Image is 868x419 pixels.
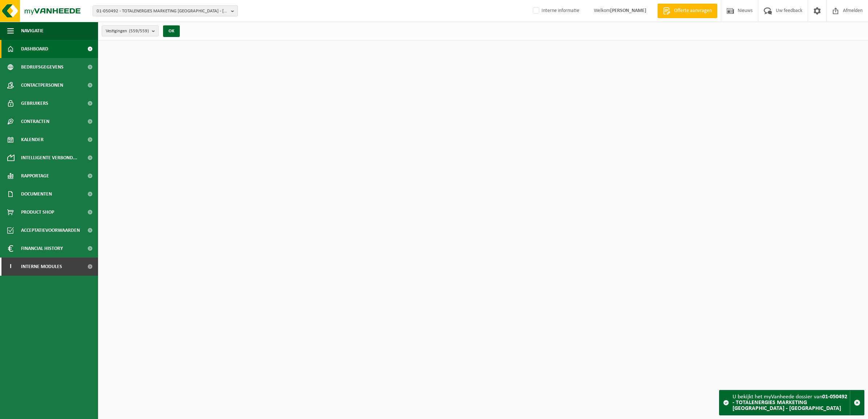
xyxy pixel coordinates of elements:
span: Bedrijfsgegevens [21,58,64,76]
count: (559/559) [129,29,149,33]
span: Contactpersonen [21,76,63,94]
span: Vestigingen [106,26,149,37]
span: Offerte aanvragen [672,7,714,15]
span: Kalender [21,131,44,149]
span: Navigatie [21,22,44,40]
button: OK [163,25,180,37]
a: Offerte aanvragen [657,4,717,18]
div: U bekijkt het myVanheede dossier van [733,390,850,415]
label: Interne informatie [531,5,579,16]
span: Product Shop [21,203,54,221]
strong: 01-050492 - TOTALENERGIES MARKETING [GEOGRAPHIC_DATA] - [GEOGRAPHIC_DATA] [733,394,847,411]
span: Contracten [21,112,49,131]
span: Documenten [21,185,52,203]
button: Vestigingen(559/559) [102,25,159,36]
span: Gebruikers [21,94,48,112]
span: Intelligente verbond... [21,149,77,167]
strong: [PERSON_NAME] [610,8,646,13]
span: Dashboard [21,40,48,58]
span: Financial History [21,239,63,258]
button: 01-050492 - TOTALENERGIES MARKETING [GEOGRAPHIC_DATA] - [GEOGRAPHIC_DATA] [93,5,238,16]
span: Acceptatievoorwaarden [21,221,80,239]
span: Rapportage [21,167,49,185]
span: I [7,258,14,276]
span: Interne modules [21,258,62,276]
span: 01-050492 - TOTALENERGIES MARKETING [GEOGRAPHIC_DATA] - [GEOGRAPHIC_DATA] [97,6,228,17]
